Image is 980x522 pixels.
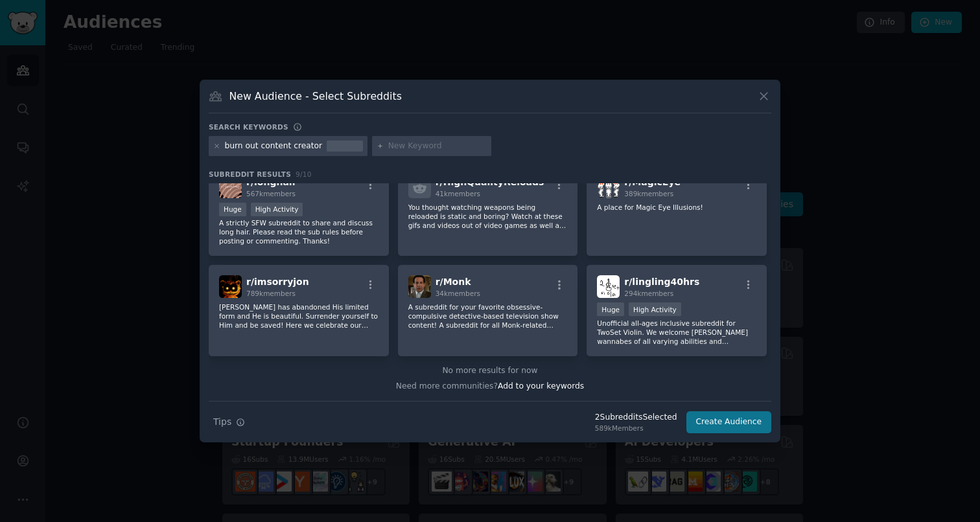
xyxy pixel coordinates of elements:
p: Unofficial all-ages inclusive subreddit for TwoSet Violin. We welcome [PERSON_NAME] wannabes of a... [597,319,756,346]
span: Subreddit Results [209,170,291,179]
div: 2 Subreddit s Selected [595,412,677,424]
span: 389k members [624,190,673,198]
p: You thought watching weapons being reloaded is static and boring? Watch at these gifs and videos ... [408,203,568,230]
span: 34k members [436,289,480,297]
div: High Activity [251,203,303,216]
span: 9 / 10 [296,170,312,178]
img: longhair [219,176,242,198]
div: Need more communities? [209,376,771,392]
img: Monk [408,275,431,298]
div: High Activity [629,302,681,316]
span: 789k members [246,289,296,297]
div: No more results for now [209,365,771,377]
h3: Search keywords [209,122,288,131]
div: Huge [597,302,624,316]
p: A strictly SFW subreddit to share and discuss long hair. Please read the sub rules before posting... [219,218,379,245]
button: Tips [209,411,250,433]
div: 589k Members [595,424,677,433]
img: MagicEye [597,176,620,198]
span: 41k members [436,190,480,198]
span: Tips [213,415,231,429]
img: imsorryjon [219,275,242,298]
span: r/ Monk [436,277,471,287]
span: Add to your keywords [498,381,584,391]
span: 294k members [624,289,673,297]
input: New Keyword [388,141,487,152]
div: Huge [219,203,246,216]
span: 567k members [246,190,296,198]
span: r/ lingling40hrs [624,277,699,287]
div: burn out content creator [225,141,323,152]
p: [PERSON_NAME] has abandoned His limited form and He is beautiful. Surrender yourself to Him and b... [219,302,379,330]
span: r/ imsorryjon [246,277,309,287]
p: A subreddit for your favorite obsessive-compulsive detective-based television show content! A sub... [408,302,568,330]
button: Create Audience [686,411,772,433]
h3: New Audience - Select Subreddits [229,89,402,103]
img: lingling40hrs [597,275,620,298]
p: A place for Magic Eye Illusions! [597,203,756,212]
